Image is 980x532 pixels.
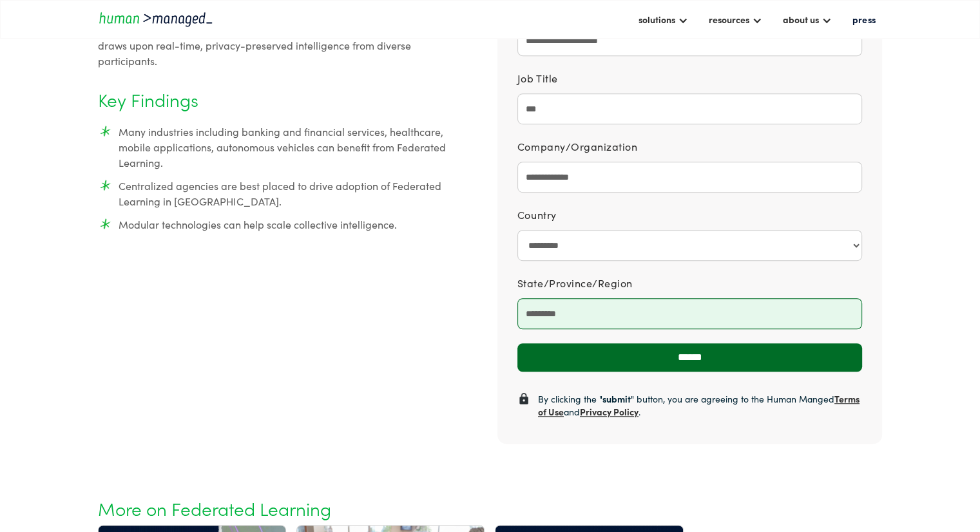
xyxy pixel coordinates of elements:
div: about us [776,8,838,30]
label: Company/Organization [517,138,863,154]
strong: submit [602,392,631,405]
label: Job Title [517,70,863,86]
div: Modular technologies can help scale collective intelligence. [119,216,397,232]
label: Country [517,207,863,222]
a: home [98,10,214,28]
a: Terms of Use [538,392,860,418]
a: press [846,8,882,30]
div: solutions [639,12,675,27]
div: solutions [632,8,695,30]
div: By clicking the " " button, you are agreeing to the Human Manged and . [538,392,863,418]
div: resources [709,12,749,27]
label: State/Province/Region [517,275,863,290]
div: Many industries including banking and financial services, healthcare, mobile applications, autono... [119,124,469,170]
div: about us [783,12,819,27]
p: More on Federated Learning [98,498,331,520]
a: Privacy Policy [580,405,639,418]
div: resources [702,8,769,30]
p: Key Findings [98,89,198,111]
div: Centralized agencies are best placed to drive adoption of Federated Learning in [GEOGRAPHIC_DATA]. [119,178,469,209]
